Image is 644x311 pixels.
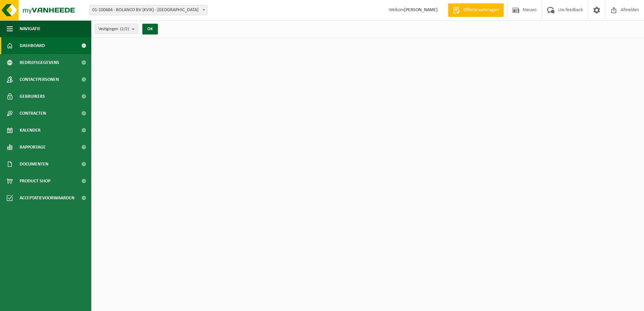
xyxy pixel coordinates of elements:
[90,5,207,15] span: 01-100684 - BOLANCO BV (KVIK) - SINT-NIKLAAS
[20,173,50,190] span: Product Shop
[20,88,45,105] span: Gebruikers
[20,54,59,71] span: Bedrijfsgegevens
[95,24,138,34] button: Vestigingen(2/2)
[20,122,41,139] span: Kalender
[20,105,46,122] span: Contracten
[20,71,59,88] span: Contactpersonen
[404,7,438,13] strong: [PERSON_NAME]
[120,27,129,31] count: (2/2)
[142,24,158,35] button: OK
[462,7,500,14] span: Offerte aanvragen
[20,190,74,206] span: Acceptatievoorwaarden
[20,20,41,37] span: Navigatie
[20,156,48,173] span: Documenten
[20,139,46,156] span: Rapportage
[20,37,45,54] span: Dashboard
[98,24,129,34] span: Vestigingen
[89,5,208,15] span: 01-100684 - BOLANCO BV (KVIK) - SINT-NIKLAAS
[448,3,504,17] a: Offerte aanvragen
